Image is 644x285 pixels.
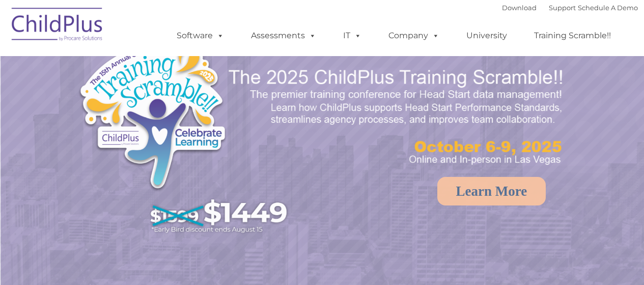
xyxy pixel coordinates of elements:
[549,4,576,12] a: Support
[166,25,234,46] a: Software
[437,177,546,205] a: Learn More
[524,25,621,46] a: Training Scramble!!
[502,4,638,12] font: |
[378,25,450,46] a: Company
[502,4,537,12] a: Download
[241,25,326,46] a: Assessments
[7,1,108,51] img: ChildPlus by Procare Solutions
[456,25,517,46] a: University
[333,25,372,46] a: IT
[578,4,638,12] a: Schedule A Demo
